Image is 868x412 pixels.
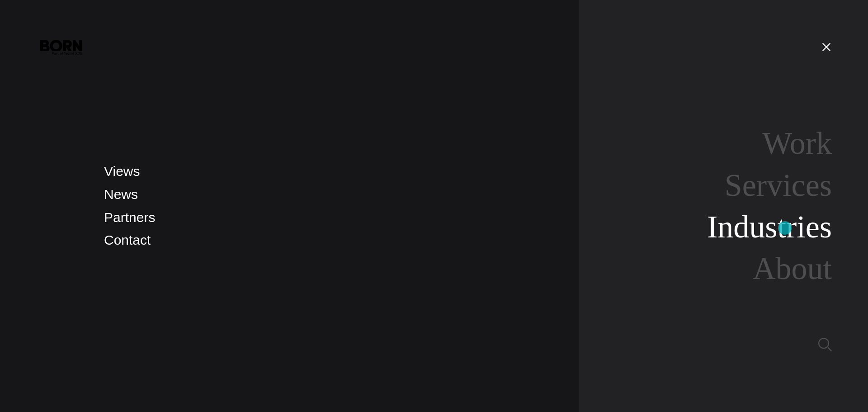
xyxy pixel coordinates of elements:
a: Partners [104,210,155,225]
a: About [753,251,832,286]
button: Open [816,37,837,56]
img: Search [818,338,832,351]
a: Services [725,168,832,203]
a: News [104,187,138,202]
a: Industries [707,209,832,244]
a: Contact [104,232,151,247]
a: Views [104,164,140,179]
a: Work [762,126,832,161]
